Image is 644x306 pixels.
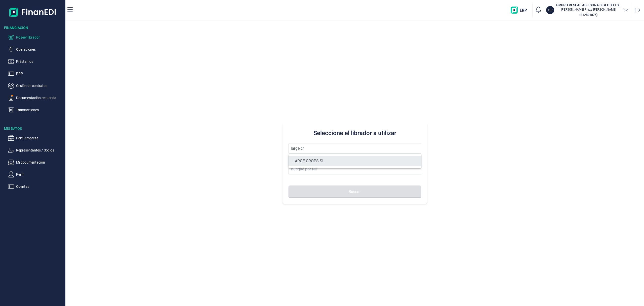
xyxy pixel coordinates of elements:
[548,8,553,13] p: GR
[8,135,63,141] button: Perfil empresa
[16,83,63,89] p: Cesión de contratos
[9,4,56,20] img: Logo de aplicación
[579,13,597,17] small: Copiar cif
[556,3,621,8] h3: GRUPO RESEAL AS-ESORA SIGLO XXI SL
[16,183,63,190] p: Cuentas
[16,135,63,141] p: Perfil empresa
[348,190,361,194] span: Buscar
[289,164,421,174] input: Busque por NIF
[511,7,531,14] img: erp
[8,95,63,101] button: Documentación requerida
[16,95,63,101] p: Documentación requerida
[289,186,421,198] button: Buscar
[8,107,63,113] button: Transacciones
[16,71,63,77] p: PPP
[546,3,629,18] button: GRGRUPO RESEAL AS-ESORA SIGLO XXI SL[PERSON_NAME] Plaza [PERSON_NAME](B12891875)
[289,129,421,137] h3: Seleccione el librador a utilizar
[8,147,63,153] button: Representantes / Socios
[8,159,63,165] button: Mi documentación
[8,46,63,52] button: Operaciones
[8,71,63,77] button: PPP
[16,159,63,165] p: Mi documentación
[8,171,63,177] button: Perfil
[8,34,63,40] button: Poseer librador
[16,46,63,52] p: Operaciones
[16,34,63,40] p: Poseer librador
[16,107,63,113] p: Transacciones
[8,83,63,89] button: Cesión de contratos
[16,58,63,65] p: Préstamos
[289,156,421,166] li: LARGE CROPS SL
[556,8,621,12] p: [PERSON_NAME] Plaza [PERSON_NAME]
[289,143,421,154] input: Seleccione la razón social
[8,58,63,65] button: Préstamos
[8,183,63,190] button: Cuentas
[16,171,63,177] p: Perfil
[16,147,63,153] p: Representantes / Socios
